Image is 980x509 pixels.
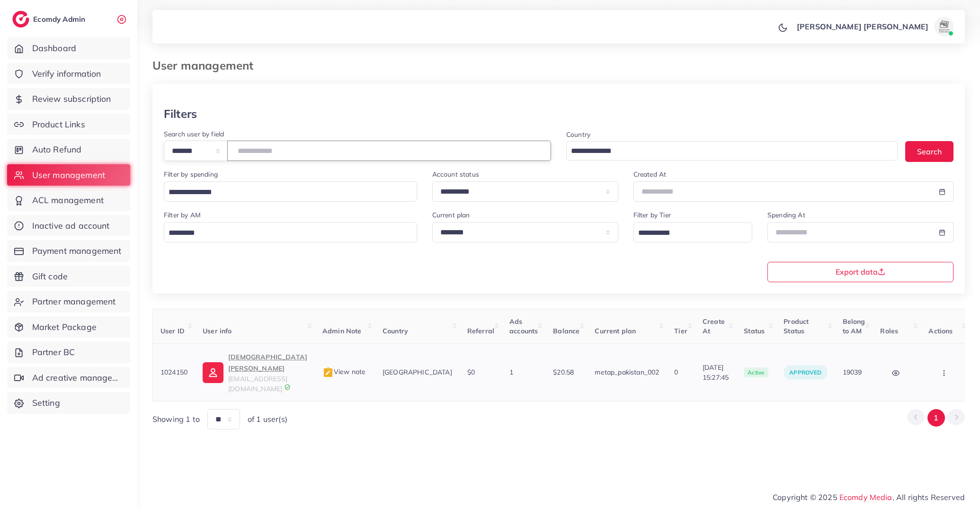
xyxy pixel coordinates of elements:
span: User management [32,169,105,181]
a: Ecomdy Media [839,492,892,502]
span: Inactive ad account [32,220,110,232]
img: 9CAL8B2pu8EFxCJHYAAAAldEVYdGRhdGU6Y3JlYXRlADIwMjItMTItMDlUMDQ6NTg6MzkrMDA6MDBXSlgLAAAAJXRFWHRkYXR... [284,384,291,391]
a: Product Links [7,114,130,135]
h3: Filters [164,107,197,121]
span: Auto Refund [32,143,82,156]
div: Search for option [164,222,417,242]
span: Partner BC [32,346,75,358]
span: Dashboard [32,42,76,54]
span: Market Package [32,321,97,333]
span: of 1 user(s) [248,414,287,425]
label: Filter by spending [164,170,218,179]
img: avatar [935,17,953,36]
a: [PERSON_NAME] [PERSON_NAME]avatar [792,17,957,36]
div: Search for option [164,181,417,202]
a: Ad creative management [7,367,130,389]
h3: User management [152,59,261,72]
input: Search for option [165,226,405,241]
span: 0 [674,368,678,376]
a: Partner BC [7,341,130,363]
img: admin_note.cdd0b510.svg [322,367,334,378]
span: Showing 1 to [152,414,200,425]
a: Gift code [7,266,130,287]
span: Current plan [595,327,636,335]
span: Ad creative management [32,372,123,384]
button: Go to page 1 [927,409,945,427]
input: Search for option [568,144,885,159]
span: 1 [509,368,513,376]
a: Verify information [7,63,130,85]
label: Filter by AM [164,210,201,220]
span: View note [322,367,365,376]
img: logo [12,11,29,27]
span: [GEOGRAPHIC_DATA] [383,368,452,376]
a: Setting [7,392,130,414]
input: Search for option [635,226,740,241]
span: Gift code [32,270,68,283]
span: Belong to AM [843,317,865,335]
span: Product Status [784,317,809,335]
span: active [744,367,768,378]
label: Current plan [432,210,470,220]
span: Verify information [32,68,101,80]
span: Partner management [32,295,116,308]
label: Spending At [767,210,805,220]
span: Roles [880,327,898,335]
a: Partner management [7,291,130,313]
img: ic-user-info.36bf1079.svg [203,362,223,383]
div: Search for option [633,222,752,242]
span: , All rights Reserved [892,491,965,503]
label: Created At [633,170,667,179]
label: Filter by Tier [633,210,671,220]
span: Payment management [32,245,122,257]
a: ACL management [7,189,130,211]
a: [DEMOGRAPHIC_DATA][PERSON_NAME][EMAIL_ADDRESS][DOMAIN_NAME] [203,351,307,393]
span: Ads accounts [509,317,538,335]
span: Referral [467,327,494,335]
span: Tier [674,327,687,335]
p: [DEMOGRAPHIC_DATA][PERSON_NAME] [228,351,307,374]
a: User management [7,164,130,186]
label: Search user by field [164,129,224,139]
button: Search [905,141,953,161]
a: Inactive ad account [7,215,130,237]
span: 19039 [843,368,862,376]
span: [DATE] 15:27:45 [703,363,729,382]
label: Account status [432,170,479,179]
span: Admin Note [322,327,362,335]
span: ACL management [32,194,104,206]
span: $20.58 [553,368,574,376]
a: Review subscription [7,88,130,110]
span: Review subscription [32,93,111,105]
span: 1024150 [160,368,187,376]
button: Export data [767,262,953,282]
span: User ID [160,327,185,335]
input: Search for option [165,185,405,200]
span: metap_pakistan_002 [595,368,659,376]
span: Balance [553,327,579,335]
span: Status [744,327,765,335]
span: Export data [836,268,885,276]
span: User info [203,327,232,335]
label: Country [566,130,590,139]
span: Setting [32,397,60,409]
span: Create At [703,317,725,335]
a: Payment management [7,240,130,262]
span: approved [789,369,821,376]
span: Product Links [32,118,85,131]
h2: Ecomdy Admin [33,15,88,24]
span: [EMAIL_ADDRESS][DOMAIN_NAME] [228,375,287,393]
span: $0 [467,368,475,376]
a: Auto Refund [7,139,130,161]
ul: Pagination [907,409,965,427]
span: Actions [928,327,953,335]
span: Copyright © 2025 [773,491,965,503]
span: Country [383,327,408,335]
div: Search for option [566,141,898,161]
a: logoEcomdy Admin [12,11,88,27]
a: Dashboard [7,37,130,59]
p: [PERSON_NAME] [PERSON_NAME] [797,21,928,32]
a: Market Package [7,316,130,338]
